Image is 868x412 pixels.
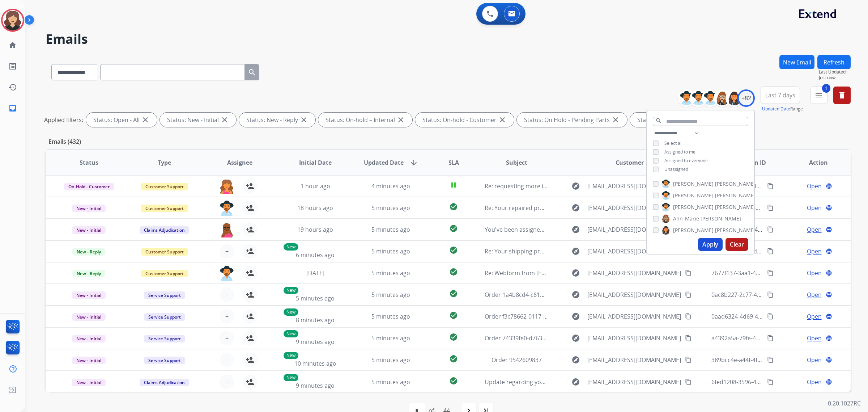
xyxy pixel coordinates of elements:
[296,382,335,390] span: 9 minutes ago
[449,268,458,276] mat-icon: check_circle
[448,158,459,167] span: SLA
[220,115,229,124] mat-icon: close
[711,312,822,320] span: 0aad6324-4d69-44a9-b1bf-22213ca92ea6
[449,311,458,320] mat-icon: check_circle
[611,115,620,124] mat-icon: close
[364,158,404,167] span: Updated Date
[807,356,822,364] span: Open
[828,399,861,408] p: 0.20.1027RC
[711,334,820,342] span: a4392a5a-79fe-4608-9265-1a37410f1a80
[141,270,188,277] span: Customer Support
[246,182,254,190] mat-icon: person_add
[685,270,692,276] mat-icon: content_copy
[765,94,795,97] span: Last 7 days
[225,290,229,299] span: +
[826,357,832,363] mat-icon: language
[72,270,105,277] span: New - Reply
[409,158,418,167] mat-icon: arrow_downward
[225,378,229,386] span: +
[498,115,507,124] mat-icon: close
[284,374,298,381] p: New
[8,104,17,113] mat-icon: inbox
[571,334,580,342] mat-icon: explore
[64,183,114,190] span: On-Hold - Customer
[630,113,727,127] div: Status: On Hold - Servicers
[826,248,832,255] mat-icon: language
[72,313,106,321] span: New - Initial
[826,313,832,320] mat-icon: language
[371,334,410,342] span: 5 minutes ago
[86,113,157,127] div: Status: Open - All
[220,287,234,302] button: +
[571,247,580,256] mat-icon: explore
[299,115,308,124] mat-icon: close
[822,84,830,93] span: 1
[449,354,458,363] mat-icon: check_circle
[673,215,699,222] span: Ann_Marie
[371,312,410,320] span: 5 minutes ago
[220,331,234,345] button: +
[371,291,410,299] span: 5 minutes ago
[297,204,333,212] span: 18 hours ago
[158,158,171,167] span: Type
[814,91,823,100] mat-icon: menu
[767,226,774,233] mat-icon: content_copy
[779,55,814,69] button: New Email
[371,204,410,212] span: 5 minutes ago
[819,75,851,81] span: Just now
[220,309,234,324] button: +
[485,291,608,299] span: Order 1a4b8cd4-c61b-4a0f-aff8-31ce53cdfc86
[485,182,574,190] span: Re: requesting more information
[46,32,851,46] h2: Emails
[296,338,335,346] span: 9 minutes ago
[571,356,580,364] mat-icon: explore
[225,356,229,364] span: +
[726,238,748,251] button: Clear
[673,227,714,234] span: [PERSON_NAME]
[141,248,188,256] span: Customer Support
[299,158,332,167] span: Initial Date
[415,113,514,127] div: Status: On-hold - Customer
[371,226,410,234] span: 5 minutes ago
[587,203,681,212] span: [EMAIL_ADDRESS][DOMAIN_NAME]
[220,244,234,258] button: +
[44,115,83,124] p: Applied filters:
[371,378,410,386] span: 5 minutes ago
[144,357,185,364] span: Service Support
[826,270,832,276] mat-icon: language
[449,202,458,211] mat-icon: check_circle
[701,215,741,222] span: [PERSON_NAME]
[571,290,580,299] mat-icon: explore
[8,41,17,50] mat-icon: home
[587,378,681,386] span: [EMAIL_ADDRESS][DOMAIN_NAME]
[587,334,681,342] span: [EMAIL_ADDRESS][DOMAIN_NAME]
[296,251,335,259] span: 6 minutes ago
[685,313,692,320] mat-icon: content_copy
[767,313,774,320] mat-icon: content_copy
[8,83,17,92] mat-icon: history
[449,246,458,255] mat-icon: check_circle
[685,335,692,341] mat-icon: content_copy
[140,379,189,386] span: Claims Adjudication
[144,313,185,321] span: Service Support
[248,68,256,77] mat-icon: search
[715,227,756,234] span: [PERSON_NAME]
[396,115,405,124] mat-icon: close
[140,226,189,234] span: Claims Adjudication
[664,166,688,172] span: Unassigned
[301,182,330,190] span: 1 hour ago
[571,203,580,212] mat-icon: explore
[571,182,580,190] mat-icon: explore
[685,379,692,385] mat-icon: content_copy
[838,91,846,100] mat-icon: delete
[826,335,832,341] mat-icon: language
[698,238,723,251] button: Apply
[485,312,613,320] span: Order f3c78662-0117-4a8f-9dbb-4289bbb47364
[220,266,234,281] img: agent-avatar
[762,106,803,112] span: Range
[826,291,832,298] mat-icon: language
[449,333,458,341] mat-icon: check_circle
[715,192,756,199] span: [PERSON_NAME]
[587,182,681,190] span: [EMAIL_ADDRESS][DOMAIN_NAME]
[239,113,315,127] div: Status: New - Reply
